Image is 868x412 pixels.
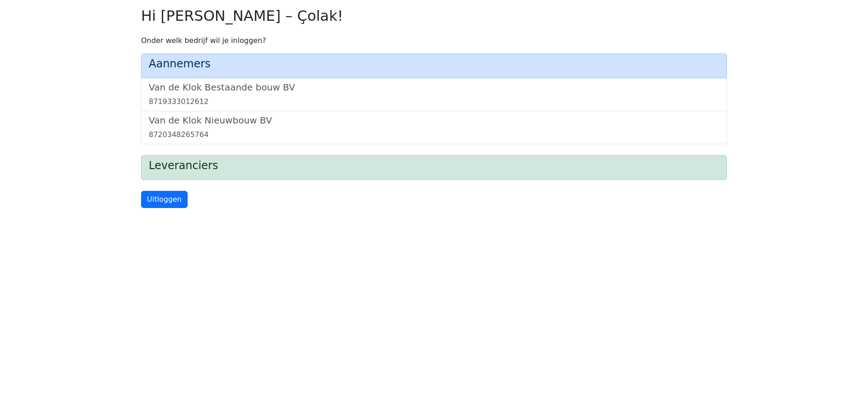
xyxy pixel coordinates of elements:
[149,115,719,140] a: Van de Klok Nieuwbouw BV8720348265764
[149,96,719,107] div: 8719333012612
[141,7,727,24] h2: Hi [PERSON_NAME] – Çolak!
[149,82,719,93] h5: Van de Klok Bestaande bouw BV
[149,129,719,140] div: 8720348265764
[141,191,188,208] a: Uitloggen
[141,35,727,46] p: Onder welk bedrijf wil je inloggen?
[149,57,719,71] h4: Aannemers
[149,115,719,126] h5: Van de Klok Nieuwbouw BV
[149,82,719,107] a: Van de Klok Bestaande bouw BV8719333012612
[149,159,719,172] h4: Leveranciers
